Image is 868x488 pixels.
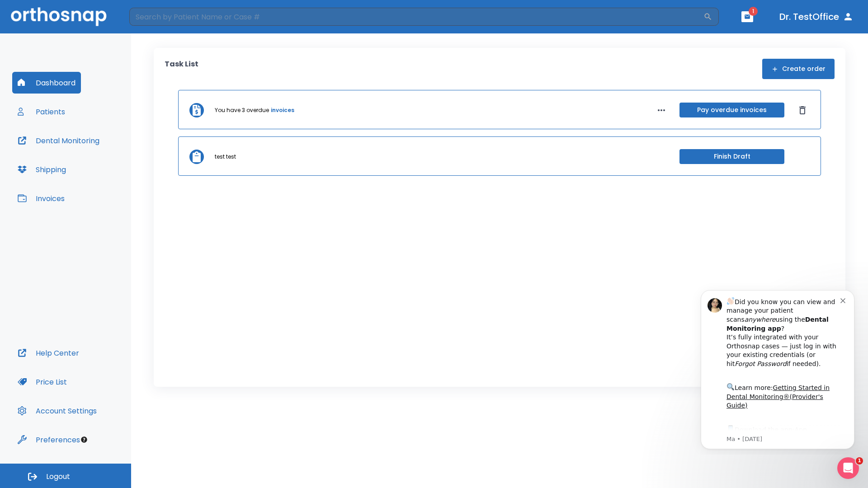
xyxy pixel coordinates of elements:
[679,103,784,117] button: Pay overdue invoices
[12,159,71,180] button: Shipping
[215,153,236,161] p: test test
[12,188,70,209] button: Invoices
[215,106,269,114] p: You have 3 overdue
[856,457,863,465] span: 1
[12,101,71,122] button: Patients
[776,9,857,25] button: Dr. TestOffice
[12,72,81,94] button: Dashboard
[165,59,198,79] p: Task List
[12,342,85,364] button: Help Center
[749,7,758,16] span: 1
[795,103,810,117] button: Dismiss
[11,7,107,26] img: Orthosnap
[687,282,868,455] iframe: Intercom notifications message
[12,130,105,151] button: Dental Monitoring
[762,59,835,79] button: Create order
[679,149,784,164] button: Finish Draft
[39,142,153,188] div: Download the app: | ​ Let us know if you need help getting started!
[837,457,859,479] iframe: Intercom live chat
[129,8,703,26] input: Search by Patient Name or Case #
[39,153,153,161] p: Message from Ma, sent 7w ago
[12,429,85,450] button: Preferences
[80,436,88,444] div: Tooltip anchor
[12,400,102,422] button: Account Settings
[12,371,72,393] button: Price List
[271,106,294,114] a: invoices
[46,472,70,482] span: Logout
[153,14,160,21] button: Dismiss notification
[39,144,120,160] a: App Store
